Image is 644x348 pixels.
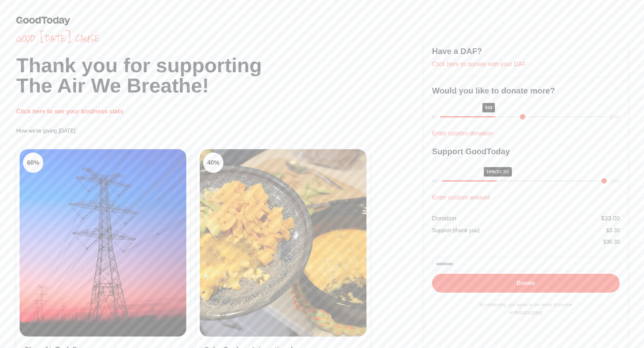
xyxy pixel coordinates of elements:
img: Clean Air Task Force [20,149,186,337]
div: Donation [432,214,456,223]
span: 3.30 [609,227,620,233]
span: Good [DATE] cause [16,32,424,45]
span: ($3.30) [495,169,509,174]
div: 30% [611,178,620,185]
h3: Have a DAF? [432,46,620,57]
a: Click here to see your kindness stats [16,108,123,115]
h3: Would you like to donate more? [432,85,620,96]
div: $ [601,214,620,223]
div: Support (thank you) [432,226,480,235]
div: 0% [432,178,438,185]
img: GoodToday [16,16,70,25]
div: $ [603,238,620,246]
p: By continuing, you agree to our terms of service and [432,301,620,316]
div: $100 [610,114,620,121]
div: 60 % [23,153,43,173]
div: $33 [482,103,495,112]
a: Enter custom donation [432,130,493,137]
div: $1 [432,114,437,121]
h1: Thank you for supporting The Air We Breathe! [16,55,424,96]
div: 10% [484,167,512,177]
span: 36.30 [606,239,620,245]
div: $ [606,226,620,235]
button: Donate [432,274,620,293]
span: 33.00 [604,215,620,222]
p: How we're giving [DATE]: [16,127,424,135]
div: 40 % [203,153,223,173]
img: Clean Cooking Alliance [200,149,366,337]
a: Click here to donate with your DAF [432,61,526,68]
a: Enter custom amount [432,194,490,201]
a: privacy policy [516,310,543,315]
h3: Support GoodToday [432,146,620,157]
